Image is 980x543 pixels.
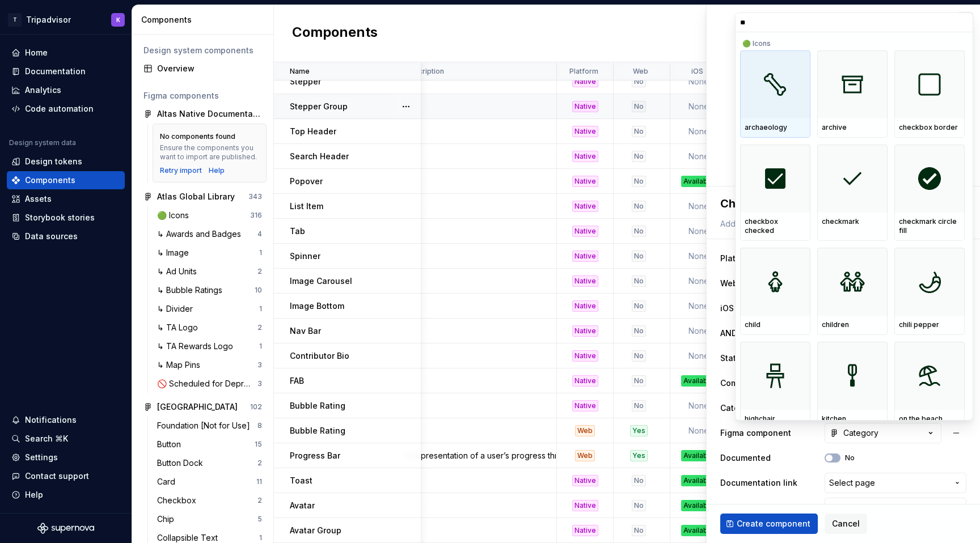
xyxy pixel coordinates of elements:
[745,414,806,423] div: highchair
[899,414,960,423] div: on the beach
[740,32,965,50] div: 🟢 Icons
[822,414,883,423] div: kitchen
[822,123,883,132] div: archive
[745,320,806,329] div: child
[899,123,960,132] div: checkbox border
[899,217,960,235] div: checkmark circle fill
[899,320,960,329] div: chili pepper
[822,320,883,329] div: children
[822,217,883,226] div: checkmark
[745,217,806,235] div: checkbox checked
[745,123,806,132] div: archaeology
